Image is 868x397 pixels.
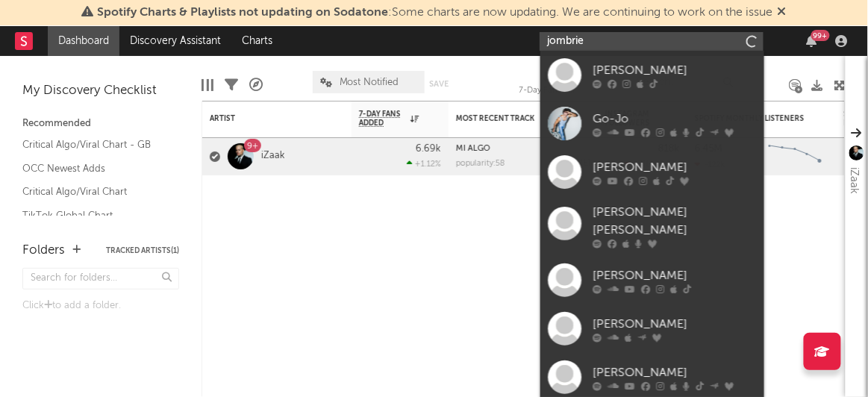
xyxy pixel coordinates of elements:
[22,137,164,153] a: Critical Algo/Viral Chart - GB
[22,160,164,177] a: OCC Newest Adds
[430,80,449,88] button: Save
[540,148,764,196] a: [PERSON_NAME]
[846,167,864,194] div: iZaak
[22,297,179,315] div: Click to add a folder.
[519,63,579,107] div: 7-Day Fans Added (7-Day Fans Added)
[22,115,179,133] div: Recommended
[593,62,757,80] div: [PERSON_NAME]
[593,110,757,128] div: Go-Jo
[593,364,757,382] div: [PERSON_NAME]
[540,99,764,148] a: Go-Jo
[98,7,389,19] span: Spotify Charts & Playlists not updating on Sodatone
[119,26,231,56] a: Discovery Assistant
[359,110,407,128] span: 7-Day Fans Added
[261,150,285,163] a: iZaak
[778,7,787,19] span: Dismiss
[22,207,164,224] a: TikTok Global Chart
[22,268,179,290] input: Search for folders...
[540,32,764,51] input: Search for artists
[593,204,757,240] div: [PERSON_NAME] [PERSON_NAME]
[593,267,757,285] div: [PERSON_NAME]
[456,145,490,153] a: MI ALGO
[762,138,828,175] svg: Chart title
[540,256,764,304] a: [PERSON_NAME]
[519,82,579,100] div: 7-Day Fans Added (7-Day Fans Added)
[98,7,773,19] span: : Some charts are now updating. We are continuing to work on the issue
[22,242,65,260] div: Folders
[540,304,764,353] a: [PERSON_NAME]
[456,145,590,153] div: MI ALGO
[231,26,283,56] a: Charts
[593,316,757,334] div: [PERSON_NAME]
[22,184,164,200] a: Critical Algo/Viral Chart
[416,144,441,154] div: 6.69k
[249,63,263,107] div: A&R Pipeline
[807,35,817,47] button: 99+
[202,63,213,107] div: Edit Columns
[540,196,764,256] a: [PERSON_NAME] [PERSON_NAME]
[106,247,179,254] button: Tracked Artists(1)
[225,63,238,107] div: Filters
[340,78,399,87] span: Most Notified
[593,159,757,177] div: [PERSON_NAME]
[811,30,830,41] div: 99 +
[456,114,568,123] div: Most Recent Track
[456,160,505,168] div: popularity: 58
[48,26,119,56] a: Dashboard
[210,114,322,123] div: Artist
[540,51,764,99] a: [PERSON_NAME]
[407,159,441,169] div: +1.12 %
[22,82,179,100] div: My Discovery Checklist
